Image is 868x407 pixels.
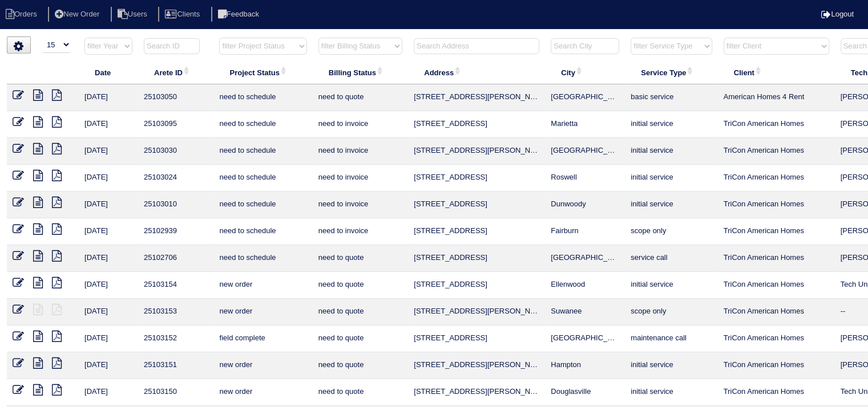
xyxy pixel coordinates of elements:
td: TriCon American Homes [718,352,835,379]
td: [STREET_ADDRESS][PERSON_NAME] [408,84,545,111]
td: need to schedule [213,218,312,245]
li: Users [111,7,156,22]
td: initial service [625,192,717,218]
td: Ellenwood [545,272,625,299]
li: New Order [48,7,108,22]
td: [DATE] [79,325,138,352]
td: TriCon American Homes [718,379,835,406]
th: Project Status: activate to sort column ascending [213,60,312,84]
td: need to quote [313,299,408,325]
th: Service Type: activate to sort column ascending [625,60,717,84]
td: Roswell [545,165,625,192]
th: City: activate to sort column ascending [545,60,625,84]
td: TriCon American Homes [718,299,835,325]
td: service call [625,245,717,272]
li: Feedback [211,7,268,22]
td: need to schedule [213,111,312,138]
td: [STREET_ADDRESS] [408,245,545,272]
td: new order [213,379,312,406]
td: need to invoice [313,218,408,245]
td: need to schedule [213,245,312,272]
td: [STREET_ADDRESS] [408,272,545,299]
td: TriCon American Homes [718,192,835,218]
td: TriCon American Homes [718,272,835,299]
td: American Homes 4 Rent [718,84,835,111]
td: [DATE] [79,111,138,138]
td: [DATE] [79,379,138,406]
td: TriCon American Homes [718,218,835,245]
td: initial service [625,138,717,165]
td: [STREET_ADDRESS] [408,111,545,138]
td: TriCon American Homes [718,138,835,165]
td: 25103030 [138,138,213,165]
td: need to quote [313,245,408,272]
td: scope only [625,299,717,325]
td: [GEOGRAPHIC_DATA] [545,84,625,111]
td: new order [213,272,312,299]
th: Client: activate to sort column ascending [718,60,835,84]
th: Arete ID: activate to sort column ascending [138,60,213,84]
td: initial service [625,165,717,192]
td: [STREET_ADDRESS] [408,192,545,218]
td: TriCon American Homes [718,325,835,352]
td: need to quote [313,272,408,299]
td: need to schedule [213,84,312,111]
td: initial service [625,379,717,406]
td: initial service [625,111,717,138]
td: [GEOGRAPHIC_DATA] [545,138,625,165]
td: 25102706 [138,245,213,272]
td: [DATE] [79,138,138,165]
td: [STREET_ADDRESS][PERSON_NAME] [408,352,545,379]
td: need to invoice [313,111,408,138]
td: 25103095 [138,111,213,138]
td: 25103153 [138,299,213,325]
td: new order [213,352,312,379]
td: [STREET_ADDRESS][PERSON_NAME] [408,138,545,165]
td: need to invoice [313,138,408,165]
td: [DATE] [79,352,138,379]
td: 25103150 [138,379,213,406]
td: [STREET_ADDRESS][PERSON_NAME] [408,299,545,325]
th: Date [79,60,138,84]
td: need to schedule [213,165,312,192]
td: 25103152 [138,325,213,352]
td: [DATE] [79,218,138,245]
td: new order [213,299,312,325]
td: Suwanee [545,299,625,325]
td: 25103010 [138,192,213,218]
td: initial service [625,272,717,299]
td: [STREET_ADDRESS] [408,165,545,192]
td: field complete [213,325,312,352]
td: [DATE] [79,272,138,299]
td: need to quote [313,352,408,379]
td: 25103151 [138,352,213,379]
input: Search Address [414,38,539,54]
td: [DATE] [79,84,138,111]
td: basic service [625,84,717,111]
th: Address: activate to sort column ascending [408,60,545,84]
td: [STREET_ADDRESS] [408,218,545,245]
td: 25103050 [138,84,213,111]
td: need to invoice [313,192,408,218]
td: TriCon American Homes [718,111,835,138]
td: Fairburn [545,218,625,245]
li: Clients [158,7,209,22]
input: Search City [551,38,619,54]
a: Clients [158,10,209,18]
a: Logout [821,10,854,18]
td: Dunwoody [545,192,625,218]
td: need to quote [313,379,408,406]
td: [DATE] [79,192,138,218]
td: need to invoice [313,165,408,192]
td: Marietta [545,111,625,138]
td: [GEOGRAPHIC_DATA] [545,245,625,272]
td: [STREET_ADDRESS][PERSON_NAME] [408,379,545,406]
td: [STREET_ADDRESS] [408,325,545,352]
th: Billing Status: activate to sort column ascending [313,60,408,84]
td: Hampton [545,352,625,379]
td: need to schedule [213,138,312,165]
td: need to quote [313,84,408,111]
td: Douglasville [545,379,625,406]
input: Search ID [144,38,200,54]
td: initial service [625,352,717,379]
